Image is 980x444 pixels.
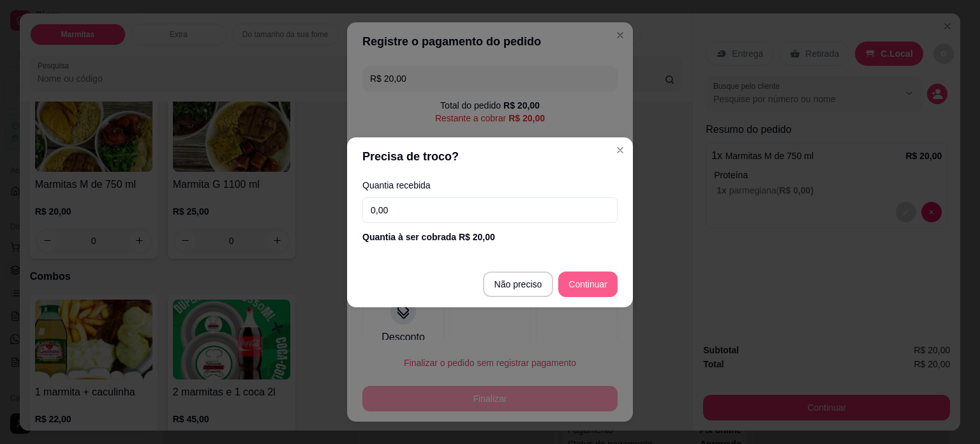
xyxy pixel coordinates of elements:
[362,181,618,190] label: Quantia recebida
[610,140,630,160] button: Close
[347,137,633,176] header: Precisa de troco?
[483,272,554,297] button: Não preciso
[558,272,618,297] button: Continuar
[362,231,618,243] div: Quantia à ser cobrada R$ 20,00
